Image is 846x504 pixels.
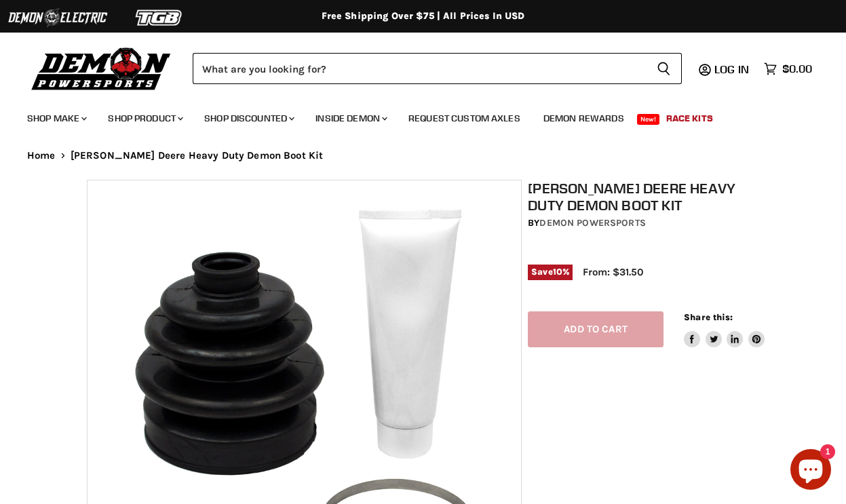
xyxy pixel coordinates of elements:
[656,104,723,132] a: Race Kits
[194,104,303,132] a: Shop Discounted
[109,5,210,31] img: TGB Logo 2
[583,266,643,278] span: From: $31.50
[782,62,812,75] span: $0.00
[684,312,733,322] span: Share this:
[528,216,765,231] div: by
[17,99,809,132] ul: Main menu
[646,53,682,84] button: Search
[17,104,95,132] a: Shop Make
[528,180,765,214] h1: [PERSON_NAME] Deere Heavy Duty Demon Boot Kit
[7,5,109,31] img: Demon Electric Logo 2
[714,62,749,76] span: Log in
[637,114,660,125] span: New!
[757,59,819,79] a: $0.00
[539,217,645,229] a: Demon Powersports
[398,104,531,132] a: Request Custom Axles
[305,104,396,132] a: Inside Demon
[533,104,634,132] a: Demon Rewards
[684,311,765,347] aside: Share this:
[553,267,562,277] span: 10
[27,150,56,161] a: Home
[98,104,191,132] a: Shop Product
[27,44,176,92] img: Demon Powersports
[786,449,835,493] inbox-online-store-chat: Shopify online store chat
[71,150,324,161] span: [PERSON_NAME] Deere Heavy Duty Demon Boot Kit
[708,63,757,75] a: Log in
[193,53,646,84] input: Search
[193,53,682,84] form: Product
[528,265,573,279] span: Save %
